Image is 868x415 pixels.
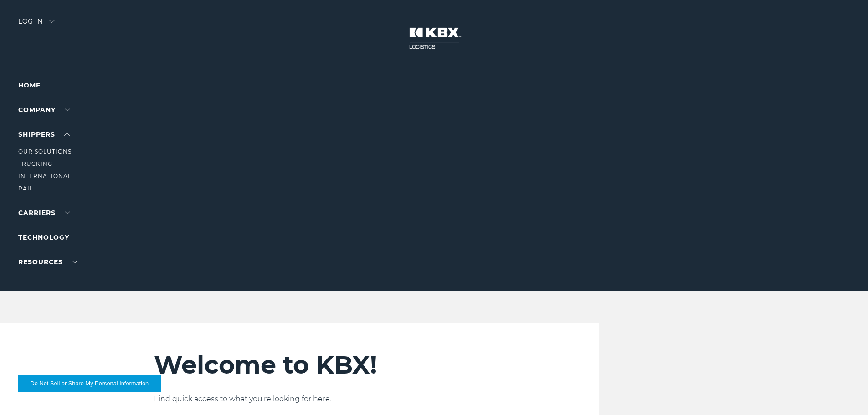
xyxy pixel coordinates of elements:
a: Home [18,81,41,89]
a: RAIL [18,185,33,192]
a: Carriers [18,209,70,217]
button: Do Not Sell or Share My Personal Information [18,375,161,392]
a: International [18,173,72,179]
a: Our Solutions [18,148,72,155]
h2: Welcome to KBX! [154,350,544,380]
div: Log in [18,18,55,31]
img: kbx logo [400,18,468,58]
a: Company [18,106,70,114]
a: Technology [18,233,69,241]
p: Find quick access to what you're looking for here. [154,394,544,405]
img: arrow [49,20,55,23]
a: RESOURCES [18,258,77,266]
a: Trucking [18,160,52,167]
a: SHIPPERS [18,130,70,138]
